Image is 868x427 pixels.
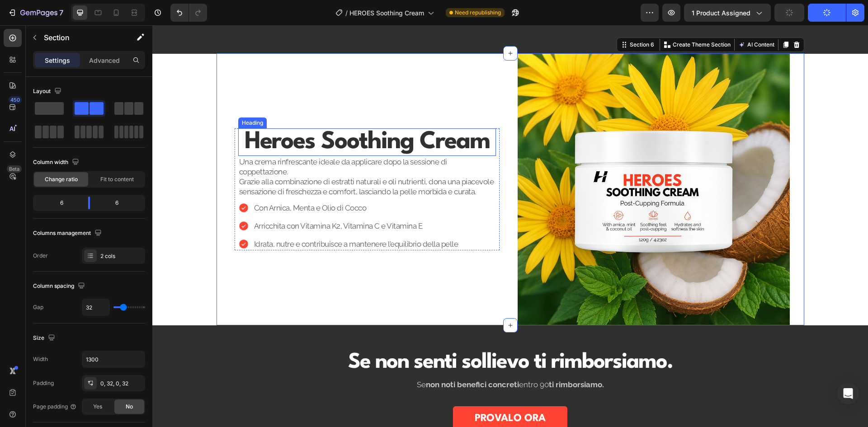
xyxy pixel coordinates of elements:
[100,380,143,388] div: 0, 32, 0, 32
[126,403,133,411] span: No
[692,8,750,18] span: 1 product assigned
[59,7,63,18] p: 7
[93,403,102,411] span: Yes
[349,8,424,18] span: HEROES Soothing Cream
[33,403,77,411] div: Page padding
[33,227,104,239] div: Columns management
[837,383,859,404] div: Open Intercom Messenger
[301,381,415,406] a: PROVALO ORA
[455,9,501,17] span: Need republishing
[274,355,367,364] strong: non noti benefici concreti
[7,165,22,173] div: Beta
[33,280,87,292] div: Column spacing
[136,322,580,353] h2: Se non senti sollievo ti rimborsiamo.
[100,252,143,260] div: 2 cols
[137,354,579,366] p: Se entro 90
[33,303,43,311] div: Gap
[44,32,118,43] p: Section
[82,299,109,315] input: Auto
[584,14,624,25] button: AI Content
[520,15,578,23] p: Create Theme Section
[33,252,48,260] div: Order
[33,379,54,387] div: Padding
[152,25,868,427] iframe: Design area
[322,386,393,400] p: PROVALO ORA
[97,197,143,209] div: 6
[33,156,81,169] div: Column width
[476,15,504,23] div: Section 6
[345,8,348,18] span: /
[89,56,120,65] p: Advanced
[33,332,57,344] div: Size
[82,351,145,367] input: Auto
[100,175,134,183] span: Fit to content
[45,175,78,183] span: Change ratio
[9,96,22,103] div: 450
[33,85,63,98] div: Layout
[45,56,70,65] p: Settings
[396,355,452,364] strong: ti rimborsiamo.
[35,197,81,209] div: 6
[365,28,637,300] img: gempages_565124155372995346-a7b665da-4235-4a9e-963b-47ab05b98683.png
[33,355,48,363] div: Width
[170,4,207,22] div: Undo/Redo
[4,4,67,22] button: 7
[684,4,771,22] button: 1 product assigned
